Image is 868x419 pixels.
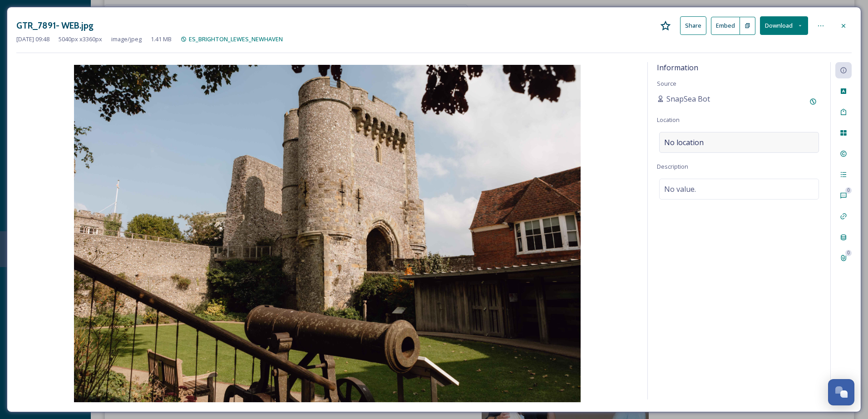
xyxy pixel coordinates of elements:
[664,184,696,195] span: No value.
[16,19,94,32] h3: GTR_7891- WEB.jpg
[16,65,638,402] img: 18Xnfm7yoavjVXl63D6ZcRcU1Vl7smdo8.jpg
[16,35,49,44] span: [DATE] 09:48
[111,35,142,44] span: image/jpeg
[657,63,698,73] span: Information
[189,35,283,43] span: ES_BRIGHTON_LEWES_NEWHAVEN
[680,16,706,35] button: Share
[760,16,808,35] button: Download
[666,93,710,104] span: SnapSea Bot
[828,379,854,405] button: Open Chat
[657,79,676,88] span: Source
[845,250,852,256] div: 0
[59,35,102,44] span: 5040 px x 3360 px
[151,35,172,44] span: 1.41 MB
[664,137,704,148] span: No location
[657,116,680,124] span: Location
[845,187,852,194] div: 0
[711,17,740,35] button: Embed
[657,162,688,171] span: Description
